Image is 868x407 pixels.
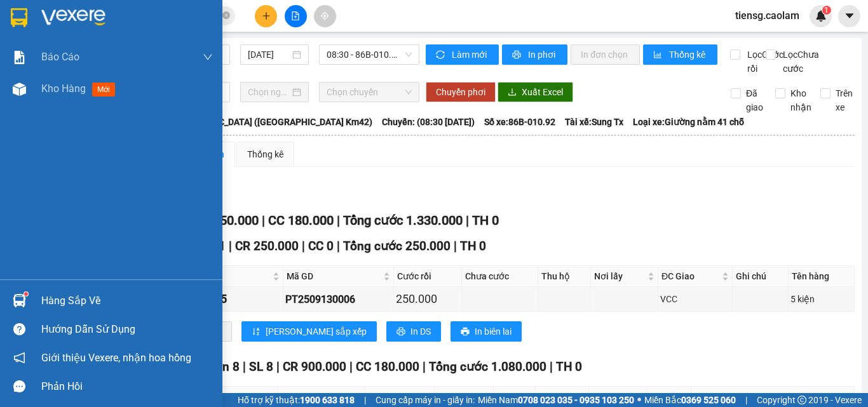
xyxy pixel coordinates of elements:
[327,45,412,64] span: 08:30 - 86B-010.92
[308,239,334,253] span: CC 0
[235,239,299,253] span: CR 250.000
[661,269,719,283] span: ĐC Giao
[41,320,213,339] div: Hướng dẫn sử dụng
[502,44,567,65] button: printerIn phơi
[831,86,858,114] span: Trên xe
[472,213,499,228] span: TH 0
[349,359,353,374] span: |
[785,86,817,114] span: Kho nhận
[343,239,451,253] span: Tổng cước 250.000
[276,359,280,374] span: |
[660,292,730,306] div: VCC
[238,393,355,407] span: Hỗ trợ kỹ thuật:
[394,266,462,287] th: Cước rồi
[725,8,810,23] span: tiensg.caolam
[745,393,747,407] span: |
[386,321,441,342] button: printerIn DS
[478,393,634,407] span: Miền Nam
[451,321,522,342] button: printerIn biên lai
[364,393,366,407] span: |
[426,44,499,65] button: syncLàm mới
[518,395,634,405] strong: 0708 023 035 - 0935 103 250
[13,83,26,96] img: warehouse-icon
[11,8,27,27] img: logo-vxr
[249,359,273,374] span: SL 8
[337,239,340,253] span: |
[466,213,469,228] span: |
[41,49,79,65] span: Báo cáo
[41,350,191,366] span: Giới thiệu Vexere, nhận hoa hồng
[550,359,553,374] span: |
[556,359,582,374] span: TH 0
[669,48,707,62] span: Thống kê
[815,10,827,22] img: icon-new-feature
[247,147,283,161] div: Thống kê
[13,352,25,364] span: notification
[337,213,340,228] span: |
[206,359,240,374] span: Đơn 8
[327,83,412,102] span: Chọn chuyến
[222,10,230,22] span: close-circle
[512,50,523,60] span: printer
[241,321,377,342] button: sort-ascending[PERSON_NAME] sắp xếp
[571,44,640,65] button: In đơn chọn
[314,5,336,27] button: aim
[462,266,538,287] th: Chưa cước
[778,48,821,76] span: Lọc Chưa cước
[844,10,855,22] span: caret-down
[423,359,426,374] span: |
[268,213,334,228] span: CC 180.000
[790,292,852,306] div: 5 kiện
[789,266,855,287] th: Tên hàng
[637,397,641,403] span: ⚪️
[643,44,717,65] button: bar-chartThống kê
[92,83,115,97] span: mới
[13,380,25,392] span: message
[248,48,290,62] input: 13/09/2025
[222,11,230,19] span: close-circle
[229,239,232,253] span: |
[285,291,391,307] div: PT2509130006
[302,239,305,253] span: |
[452,48,489,62] span: Làm mới
[300,395,355,405] strong: 1900 633 818
[653,50,664,60] span: bar-chart
[484,115,555,129] span: Số xe: 86B-010.92
[24,292,28,296] sup: 1
[461,327,470,337] span: printer
[741,86,768,114] span: Đã giao
[248,85,290,99] input: Chọn ngày
[13,51,26,64] img: solution-icon
[824,6,829,15] span: 1
[283,359,346,374] span: CR 900.000
[475,324,512,338] span: In biên lai
[285,5,307,27] button: file-add
[356,359,419,374] span: CC 180.000
[41,83,86,95] span: Kho hàng
[594,269,645,283] span: Nơi lấy
[410,324,431,338] span: In DS
[538,266,592,287] th: Thu hộ
[396,290,459,308] div: 250.000
[565,115,623,129] span: Tài xế: Sung Tx
[742,48,785,76] span: Lọc Cước rồi
[644,393,736,407] span: Miền Bắc
[382,115,475,129] span: Chuyến: (08:30 [DATE])
[283,287,394,312] td: PT2509130006
[243,359,246,374] span: |
[454,239,457,253] span: |
[592,390,634,404] span: ĐC Giao
[522,85,563,99] span: Xuất Excel
[508,88,517,98] span: download
[539,390,575,404] span: Nơi lấy
[838,5,860,27] button: caret-down
[797,396,806,404] span: copyright
[633,115,744,129] span: Loại xe: Giường nằm 41 chỗ
[13,294,26,307] img: warehouse-icon
[262,213,265,228] span: |
[252,327,261,337] span: sort-ascending
[281,390,351,404] span: Mã GD
[822,6,831,15] sup: 1
[429,359,546,374] span: Tổng cước 1.080.000
[266,324,367,338] span: [PERSON_NAME] sắp xếp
